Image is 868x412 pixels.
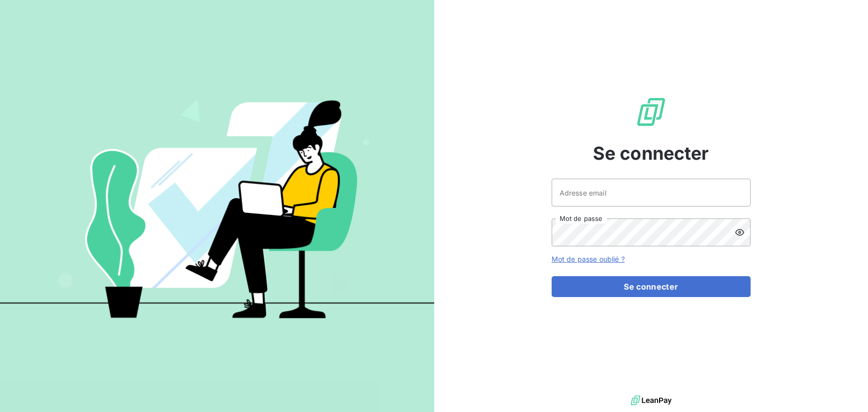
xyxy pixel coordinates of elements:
[635,96,667,128] img: Logo LeanPay
[552,255,625,263] a: Mot de passe oublié ?
[552,276,751,297] button: Se connecter
[552,179,751,206] input: placeholder
[593,140,709,167] span: Se connecter
[631,393,672,408] img: logo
